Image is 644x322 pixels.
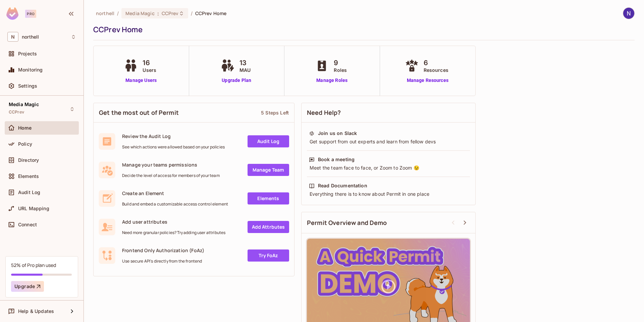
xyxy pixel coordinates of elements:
[99,108,179,117] span: Get the most out of Permit
[122,259,204,264] span: Use secure API's directly from the frontend
[248,164,289,176] a: Manage Team
[318,156,355,163] div: Book a meeting
[309,191,468,197] div: Everything there is to know about Permit in one place
[307,108,341,117] span: Need Help?
[9,102,39,107] span: Media Magic
[219,77,254,84] a: Upgrade Plan
[122,144,225,150] span: See which actions were allowed based on your policies
[318,130,357,137] div: Join us on Slack
[18,309,54,314] span: Help & Updates
[93,25,631,35] div: CCPrev Home
[122,230,225,235] span: Need more granular policies? Try adding user attributes
[122,173,220,178] span: Decide the level of access for members of your team
[9,109,24,115] span: CCPrev
[157,11,159,16] span: :
[18,157,39,163] span: Directory
[11,262,56,268] div: 52% of Pro plan used
[424,66,448,74] span: Resources
[6,7,18,20] img: SReyMgAAAABJRU5ErkJggg==
[404,77,452,84] a: Manage Resources
[318,182,367,189] div: Read Documentation
[248,249,289,262] a: Try FoAz
[18,83,37,89] span: Settings
[25,10,36,18] div: Pro
[18,67,43,73] span: Monitoring
[117,10,119,16] li: /
[309,138,468,145] div: Get support from out experts and learn from fellow devs
[334,66,347,74] span: Roles
[334,58,347,68] span: 9
[18,125,32,131] span: Home
[18,190,40,195] span: Audit Log
[18,51,37,56] span: Projects
[7,32,18,42] span: N
[307,219,387,227] span: Permit Overview and Demo
[143,66,156,74] span: Users
[162,10,179,16] span: CCPrev
[18,141,32,147] span: Policy
[314,77,350,84] a: Manage Roles
[239,66,251,74] span: MAU
[18,222,37,227] span: Connect
[125,10,154,16] span: Media Magic
[309,165,468,171] div: Meet the team face to face, or Zoom to Zoom 😉
[18,174,39,179] span: Elements
[248,221,289,233] a: Add Attrbutes
[122,77,160,84] a: Manage Users
[122,162,220,168] span: Manage your teams permissions
[248,135,289,147] a: Audit Log
[122,201,228,207] span: Build and embed a customizable access control element
[22,34,39,40] span: Workspace: northell
[261,109,289,116] div: 5 Steps Left
[11,281,44,292] button: Upgrade
[122,247,204,254] span: Frontend Only Authorization (FoAz)
[122,133,225,139] span: Review the Audit Log
[195,10,226,16] span: CCPrev Home
[122,219,225,225] span: Add user attributes
[191,10,193,16] li: /
[424,58,448,68] span: 6
[122,190,228,196] span: Create an Element
[239,58,251,68] span: 13
[18,206,49,211] span: URL Mapping
[96,10,114,16] span: the active workspace
[248,192,289,204] a: Elements
[623,8,634,19] img: Nigel Charlton
[143,58,156,68] span: 16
